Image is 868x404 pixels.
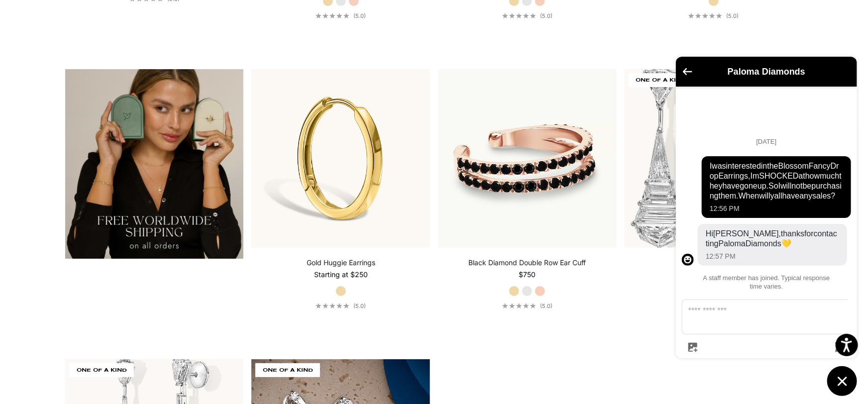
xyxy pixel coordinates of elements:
[502,13,536,18] div: 5.0 out of 5.0 stars
[438,69,617,248] img: #RoseGold
[314,270,368,280] sale-price: Starting at $250
[255,363,320,377] span: ONE OF A KIND
[69,363,134,377] span: ONE OF A KIND
[468,258,586,268] a: Black Diamond Double Row Ear Cuff
[625,69,803,248] img: Lotus Earrings
[629,73,693,87] span: ONE OF A KIND
[502,12,552,19] a: 5.0 out of 5.0 stars(5.0)
[251,69,430,248] img: #YellowGold
[316,12,366,19] a: 5.0 out of 5.0 stars(5.0)
[726,12,739,19] span: (5.0)
[316,13,349,18] div: 5.0 out of 5.0 stars
[307,258,375,268] a: Gold Huggie Earrings
[673,57,860,396] inbox-online-store-chat: Shopify online store chat
[502,303,552,309] a: 5.0 out of 5.0 stars(5.0)
[688,12,739,19] a: 5.0 out of 5.0 stars(5.0)
[353,12,366,19] span: (5.0)
[316,303,349,308] div: 5.0 out of 5.0 stars
[353,303,366,309] span: (5.0)
[502,303,536,308] div: 5.0 out of 5.0 stars
[316,303,366,309] a: 5.0 out of 5.0 stars(5.0)
[688,13,722,18] div: 5.0 out of 5.0 stars
[540,303,552,309] span: (5.0)
[540,12,552,19] span: (5.0)
[519,270,536,280] sale-price: $750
